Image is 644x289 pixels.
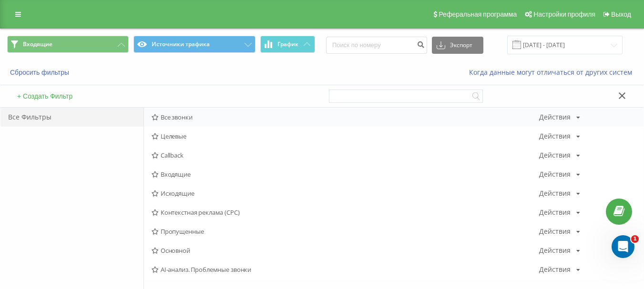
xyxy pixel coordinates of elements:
div: Действия [539,171,571,178]
div: Действия [539,152,571,159]
button: Закрыть [615,91,629,101]
span: Входящие [23,40,52,48]
span: Callback [152,152,539,159]
button: Входящие [7,36,129,53]
span: 1 [631,235,639,243]
button: Экспорт [432,37,483,54]
button: + Создать Фильтр [14,92,75,100]
button: График [260,36,315,53]
span: Исходящие [152,190,539,197]
span: Все звонки [152,114,539,120]
button: Источники трафика [133,36,255,53]
div: Действия [539,209,571,216]
span: Выход [611,10,631,18]
div: Действия [539,114,571,120]
span: График [277,41,298,48]
span: Входящие [152,171,539,178]
span: Целевые [152,133,539,140]
span: Реферальная программа [439,10,517,18]
div: Действия [539,247,571,254]
span: Настройки профиля [533,10,595,18]
div: Действия [539,228,571,235]
div: Действия [539,266,571,273]
iframe: Intercom live chat [612,235,634,258]
span: Контекстная реклама (CPC) [152,209,539,216]
div: Все Фильтры [0,108,143,127]
span: AI-анализ. Проблемные звонки [152,266,539,273]
button: Сбросить фильтры [7,68,74,77]
span: Основной [152,247,539,254]
input: Поиск по номеру [326,37,427,54]
span: Пропущенные [152,228,539,235]
div: Действия [539,133,571,140]
a: Когда данные могут отличаться от других систем [469,68,637,77]
div: Действия [539,190,571,197]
